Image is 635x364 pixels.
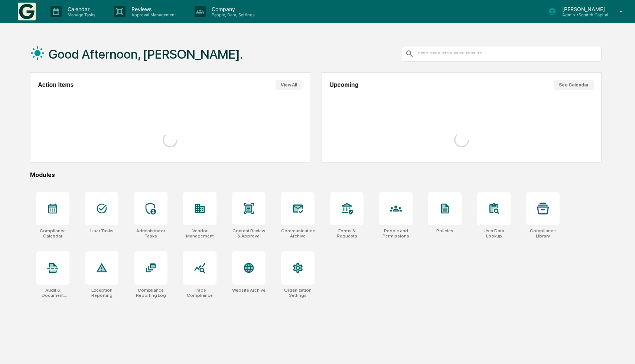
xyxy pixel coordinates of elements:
div: Trade Compliance [183,288,216,298]
p: People, Data, Settings [206,12,258,17]
h2: Upcoming [329,82,358,88]
p: [PERSON_NAME] [556,6,609,12]
div: Compliance Library [526,228,560,239]
button: See Calendar [554,80,594,90]
p: Calendar [62,6,99,12]
p: Company [206,6,258,12]
p: Admin • Scratch Capital [556,12,609,17]
div: User Tasks [90,228,114,233]
p: Reviews [126,6,180,12]
p: Manage Tasks [62,12,99,17]
h1: Good Afternoon, [PERSON_NAME]. [49,47,243,62]
img: logo [18,3,36,20]
div: Administrator Tasks [134,228,167,239]
p: Approval Management [126,12,180,17]
div: Compliance Calendar [36,228,69,239]
div: Forms & Requests [330,228,364,239]
div: Policies [436,228,453,233]
div: Communications Archive [281,228,315,239]
h2: Action Items [38,82,74,88]
div: Vendor Management [183,228,216,239]
div: Organization Settings [281,288,315,298]
div: User Data Lookup [477,228,511,239]
div: People and Permissions [379,228,413,239]
div: Website Archive [232,288,266,293]
div: Exception Reporting [85,288,118,298]
div: Audit & Document Logs [36,288,69,298]
div: Modules [30,171,602,178]
button: View All [276,80,302,90]
div: Compliance Reporting Log [134,288,167,298]
div: Content Review & Approval [232,228,266,239]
